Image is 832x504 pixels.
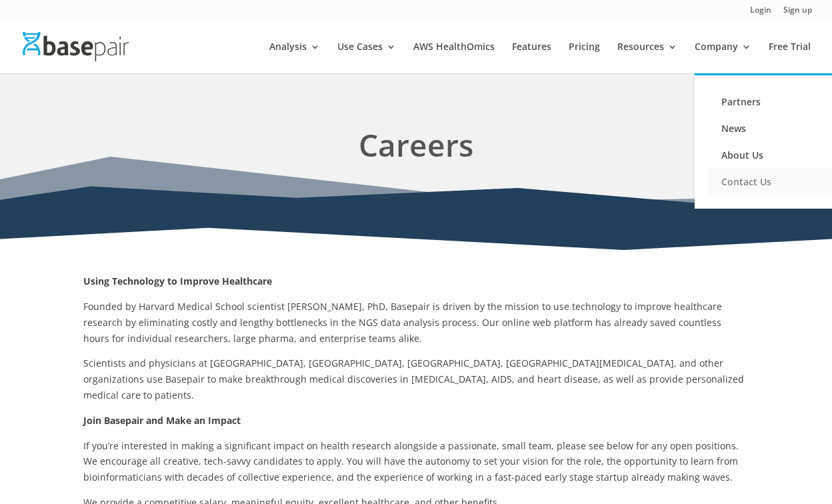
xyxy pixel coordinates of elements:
[83,414,241,427] strong: Join Basepair and Make an Impact
[695,42,751,73] a: Company
[337,42,396,73] a: Use Cases
[83,275,272,287] strong: Using Technology to Improve Healthcare
[83,123,749,174] h1: Careers
[83,300,722,345] span: Founded by Harvard Medical School scientist [PERSON_NAME], PhD, Basepair is driven by the mission...
[783,6,812,20] a: Sign up
[576,408,816,488] iframe: Drift Widget Chat Controller
[413,42,495,73] a: AWS HealthOmics
[512,42,551,73] a: Features
[569,42,600,73] a: Pricing
[23,32,129,61] img: Basepair
[769,42,811,73] a: Free Trial
[83,357,744,401] span: Scientists and physicians at [GEOGRAPHIC_DATA], [GEOGRAPHIC_DATA], [GEOGRAPHIC_DATA], [GEOGRAPHIC...
[269,42,320,73] a: Analysis
[83,439,739,484] span: If you’re interested in making a significant impact on health research alongside a passionate, sm...
[750,6,771,20] a: Login
[617,42,677,73] a: Resources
